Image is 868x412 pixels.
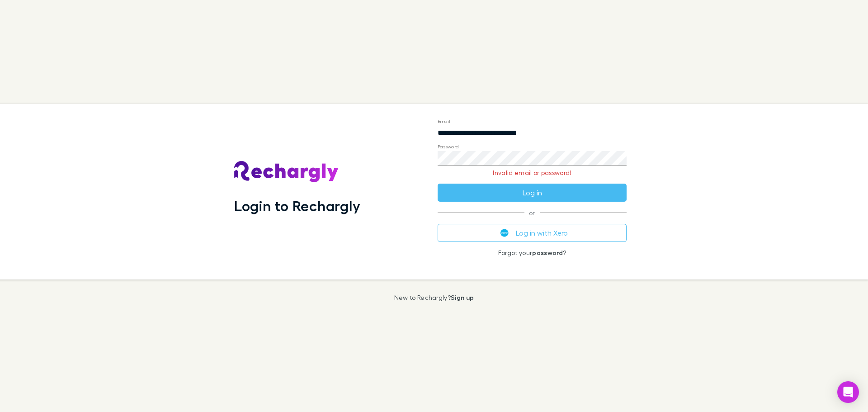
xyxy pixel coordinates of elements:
[438,249,627,256] p: Forgot your ?
[394,294,474,301] p: New to Rechargly?
[438,169,627,176] p: Invalid email or password!
[438,143,459,150] label: Password
[500,229,509,237] img: Xero's logo
[438,184,627,202] button: Log in
[837,381,859,403] div: Open Intercom Messenger
[532,249,563,256] a: password
[438,118,450,124] label: Email
[234,161,339,183] img: Rechargly's Logo
[438,224,627,242] button: Log in with Xero
[234,197,360,214] h1: Login to Rechargly
[451,294,474,301] a: Sign up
